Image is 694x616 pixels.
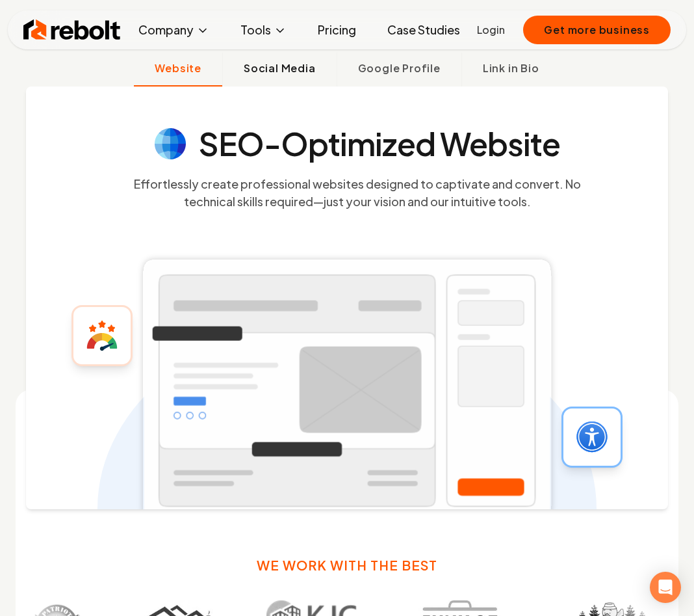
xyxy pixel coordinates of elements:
[23,17,121,43] img: Rebolt Logo
[307,17,366,43] a: Pricing
[523,16,671,44] button: Get more business
[222,53,337,87] button: Social Media
[244,60,316,76] span: Social Media
[230,17,297,43] button: Tools
[134,53,222,87] button: Website
[337,53,461,87] button: Google Profile
[377,17,470,43] a: Case Studies
[257,556,437,574] h3: We work with the best
[483,60,539,76] span: Link in Bio
[199,128,560,159] h4: SEO-Optimized Website
[358,60,441,76] span: Google Profile
[461,53,560,87] button: Link in Bio
[155,60,201,76] span: Website
[650,572,681,603] div: Open Intercom Messenger
[477,22,505,38] a: Login
[128,17,220,43] button: Company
